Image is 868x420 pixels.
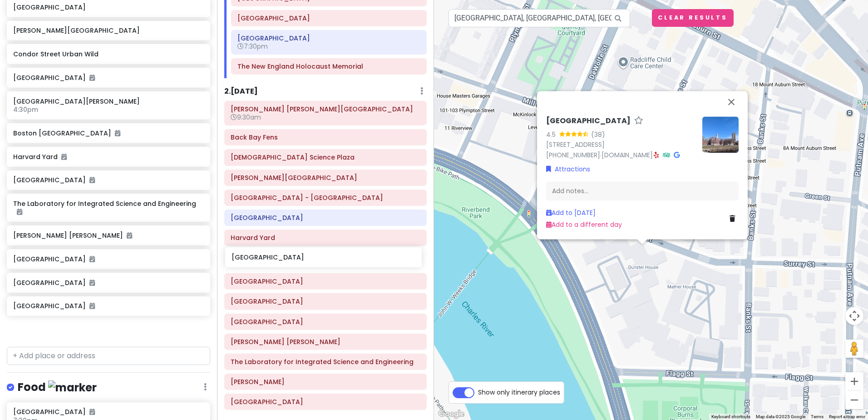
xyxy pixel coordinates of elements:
div: · · [546,116,695,160]
a: [STREET_ADDRESS] [546,140,605,150]
h6: [GEOGRAPHIC_DATA] [546,116,631,126]
a: Delete place [730,214,739,224]
a: [DOMAIN_NAME] [602,150,653,160]
input: + Add place or address [7,347,210,365]
button: Map camera controls [845,307,863,325]
button: Clear Results [652,9,734,27]
a: Add to [DATE] [546,208,596,217]
a: Attractions [546,164,590,174]
i: Tripadvisor [663,152,670,158]
a: Open this area in Google Maps (opens a new window) [436,408,466,420]
img: marker [48,380,97,395]
h4: Food [18,380,97,395]
span: Map data ©2025 Google [756,414,805,419]
button: Close [720,91,742,113]
button: Drag Pegman onto the map to open Street View [845,340,863,358]
button: Zoom in [845,372,863,390]
img: Google [436,408,466,420]
button: Zoom out [845,391,863,409]
span: Show only itinerary places [478,387,560,397]
div: Add notes... [546,182,739,201]
h6: 2 . [DATE] [224,87,258,96]
div: (38) [591,130,605,140]
a: Add to a different day [546,220,622,230]
i: Google Maps [674,152,680,158]
a: Star place [634,116,643,126]
input: Search a place [449,9,630,27]
a: [PHONE_NUMBER] [546,150,600,160]
button: Keyboard shortcuts [711,414,750,420]
a: Terms (opens in new tab) [811,414,824,419]
a: Report a map error [829,414,865,419]
img: Picture of the place [702,116,739,153]
div: Dunster House [639,244,646,251]
div: 4.5 [546,130,559,140]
